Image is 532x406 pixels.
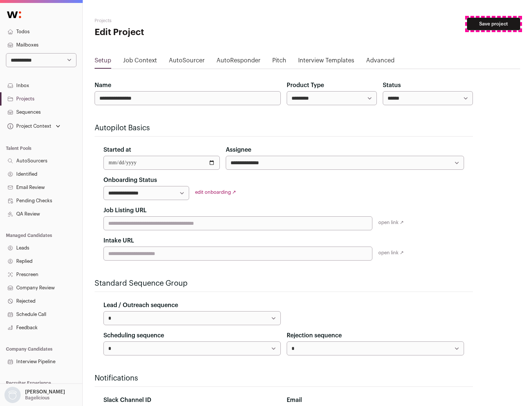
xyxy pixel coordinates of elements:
[3,387,66,403] button: Open dropdown
[366,56,395,68] a: Advanced
[103,176,157,185] label: Onboarding Status
[95,123,473,133] h2: Autopilot Basics
[6,123,51,129] div: Project Context
[216,56,260,68] a: AutoResponder
[287,81,324,90] label: Product Type
[95,278,473,289] h2: Standard Sequence Group
[383,81,401,90] label: Status
[169,56,205,68] a: AutoSourcer
[25,389,65,395] p: [PERSON_NAME]
[25,395,50,401] p: Bagelicious
[226,145,251,154] label: Assignee
[103,145,131,154] label: Started at
[3,7,25,22] img: Wellfound
[95,373,473,383] h2: Notifications
[95,56,111,68] a: Setup
[287,331,342,340] label: Rejection sequence
[95,81,111,90] label: Name
[4,387,21,403] img: nopic.png
[272,56,286,68] a: Pitch
[6,121,62,131] button: Open dropdown
[95,27,236,38] h1: Edit Project
[103,331,164,340] label: Scheduling sequence
[103,206,147,215] label: Job Listing URL
[103,301,178,310] label: Lead / Outreach sequence
[195,190,236,195] a: edit onboarding ↗
[287,396,464,405] div: Email
[467,18,520,30] button: Save project
[103,236,134,245] label: Intake URL
[103,396,151,405] label: Slack Channel ID
[298,56,354,68] a: Interview Templates
[95,18,236,24] h2: Projects
[123,56,157,68] a: Job Context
